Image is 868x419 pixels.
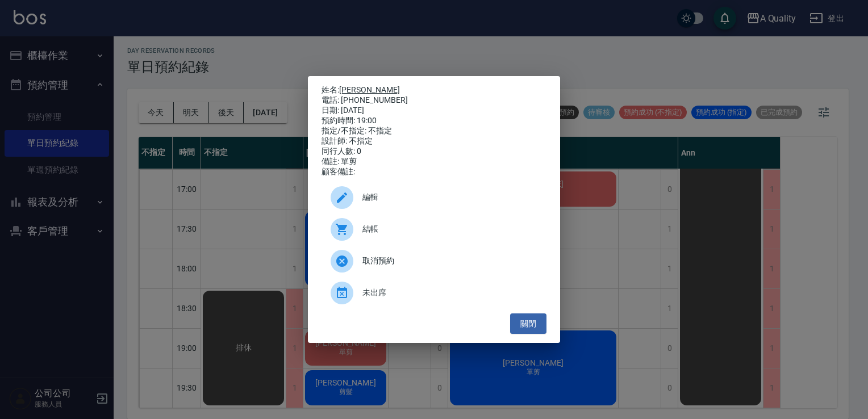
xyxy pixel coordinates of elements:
div: 設計師: 不指定 [322,136,546,146]
span: 未出席 [362,287,537,299]
div: 未出席 [322,277,546,309]
span: 取消預約 [362,255,537,267]
div: 備註: 單剪 [322,157,546,167]
div: 取消預約 [322,245,546,277]
div: 顧客備註: [322,167,546,177]
p: 姓名: [322,85,546,95]
div: 日期: [DATE] [322,106,546,116]
span: 編輯 [362,191,537,203]
div: 同行人數: 0 [322,146,546,157]
div: 編輯 [322,182,546,213]
div: 指定/不指定: 不指定 [322,126,546,136]
button: 關閉 [510,313,546,334]
div: 電話: [PHONE_NUMBER] [322,95,546,106]
div: 預約時間: 19:00 [322,116,546,126]
a: 結帳 [322,213,546,245]
span: 結帳 [362,223,537,235]
a: [PERSON_NAME] [339,85,400,94]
